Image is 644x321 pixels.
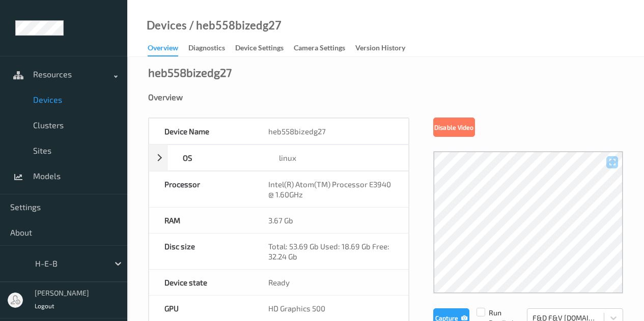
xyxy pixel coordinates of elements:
[253,234,408,269] div: Total: 53.69 Gb Used: 18.69 Gb Free: 32.24 Gb
[253,171,408,207] div: Intel(R) Atom(TM) Processor E3940 @ 1.60GHz
[235,43,284,55] div: Device Settings
[149,270,253,295] div: Device state
[253,270,408,295] div: Ready
[294,41,355,55] a: Camera Settings
[149,171,253,207] div: Processor
[149,296,253,321] div: GPU
[188,41,235,55] a: Diagnostics
[355,43,405,55] div: Version History
[148,41,188,56] a: Overview
[187,20,282,31] div: / heb558bizedg27
[149,234,253,269] div: Disc size
[149,144,409,171] div: OSlinux
[188,43,225,55] div: Diagnostics
[148,43,178,56] div: Overview
[148,67,232,77] div: heb558bizedg27
[264,145,408,170] div: linux
[167,145,264,170] div: OS
[253,208,408,233] div: 3.67 Gb
[149,208,253,233] div: RAM
[235,41,294,55] a: Device Settings
[253,119,408,144] div: heb558bizedg27
[433,118,475,137] button: Disable Video
[253,296,408,321] div: HD Graphics 500
[147,20,187,31] a: Devices
[355,41,415,55] a: Version History
[294,43,345,55] div: Camera Settings
[149,119,253,144] div: Device Name
[148,92,623,102] div: Overview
